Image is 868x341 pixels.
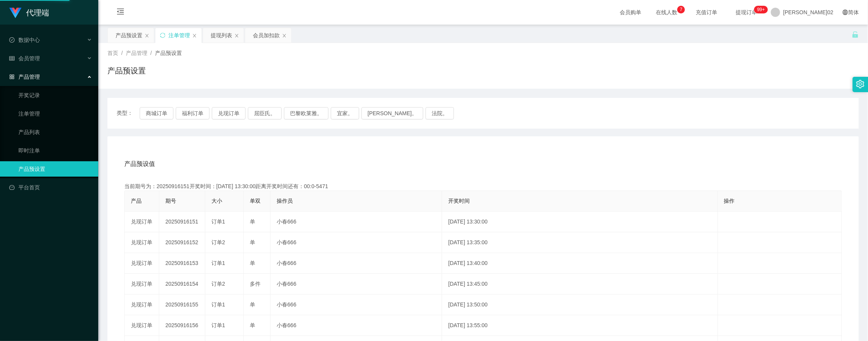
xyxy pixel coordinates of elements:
[124,159,155,169] span: 产品预设值
[852,31,859,38] i: 图标： 解锁
[211,281,225,287] span: 订单2
[250,260,255,266] span: 单
[253,28,280,43] div: 会员加扣款
[26,0,49,25] h1: 代理端
[211,198,222,204] span: 大小
[18,55,40,61] font: 会员管理
[9,180,92,195] a: 图标： 仪表板平台首页
[159,274,205,295] td: 20250916154
[250,301,255,308] span: 单
[442,212,718,232] td: [DATE] 13:30:00
[426,107,454,119] button: 法院。
[155,50,182,56] span: 产品预设置
[176,107,210,119] button: 福利订单
[18,37,40,43] font: 数据中心
[159,212,205,232] td: 20250916151
[9,8,21,18] img: logo.9652507e.png
[848,9,859,15] font: 简体
[211,260,225,266] span: 订单1
[131,198,142,204] span: 产品
[250,239,255,245] span: 单
[212,107,246,119] button: 兑现订单
[448,198,470,204] span: 开奖时间
[442,253,718,274] td: [DATE] 13:40:00
[125,212,159,232] td: 兑现订单
[192,33,197,38] i: 图标： 关闭
[125,232,159,253] td: 兑现订单
[9,74,15,79] i: 图标： AppStore-O
[361,107,423,119] button: [PERSON_NAME]。
[442,295,718,315] td: [DATE] 13:50:00
[736,9,757,15] font: 提现订单
[442,274,718,295] td: [DATE] 13:45:00
[271,295,442,315] td: 小春666
[124,182,842,190] div: 当前期号为：20250916151开奖时间：[DATE] 13:30:00距离开奖时间还有：00:0-5471
[159,253,205,274] td: 20250916153
[18,161,92,177] a: 产品预设置
[159,295,205,315] td: 20250916155
[754,6,768,13] sup: 1211
[211,219,225,225] span: 订单1
[117,107,140,119] span: 类型：
[271,232,442,253] td: 小春666
[442,232,718,253] td: [DATE] 13:35:00
[168,28,190,43] div: 注单管理
[140,107,173,119] button: 商城订单
[282,33,287,38] i: 图标： 关闭
[125,295,159,315] td: 兑现订单
[211,239,225,245] span: 订单2
[271,212,442,232] td: 小春666
[250,322,255,328] span: 单
[159,232,205,253] td: 20250916152
[18,74,40,80] font: 产品管理
[250,281,261,287] span: 多件
[125,274,159,295] td: 兑现订单
[724,198,735,204] span: 操作
[331,107,359,119] button: 宜家。
[856,80,865,88] i: 图标： 设置
[696,9,717,15] font: 充值订单
[680,6,683,13] p: 7
[9,56,15,61] i: 图标： table
[250,198,261,204] span: 单双
[18,124,92,140] a: 产品列表
[211,28,232,43] div: 提现列表
[18,143,92,158] a: 即时注单
[677,6,685,13] sup: 7
[211,301,225,308] span: 订单1
[234,33,239,38] i: 图标： 关闭
[125,253,159,274] td: 兑现订单
[271,315,442,336] td: 小春666
[18,88,92,103] a: 开奖记录
[107,50,118,56] span: 首页
[165,198,176,204] span: 期号
[277,198,293,204] span: 操作员
[126,50,147,56] span: 产品管理
[9,37,15,43] i: 图标： check-circle-o
[116,28,142,43] div: 产品预设置
[656,9,677,15] font: 在线人数
[160,33,165,38] i: 图标: sync
[9,9,49,15] a: 代理端
[284,107,328,119] button: 巴黎欧莱雅。
[442,315,718,336] td: [DATE] 13:55:00
[121,50,123,56] span: /
[271,274,442,295] td: 小春666
[211,322,225,328] span: 订单1
[248,107,282,119] button: 屈臣氏。
[18,106,92,121] a: 注单管理
[107,0,134,25] i: 图标： menu-fold
[145,33,149,38] i: 图标： 关闭
[843,10,848,15] i: 图标： global
[107,65,146,76] h1: 产品预设置
[159,315,205,336] td: 20250916156
[150,50,152,56] span: /
[250,219,255,225] span: 单
[271,253,442,274] td: 小春666
[125,315,159,336] td: 兑现订单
